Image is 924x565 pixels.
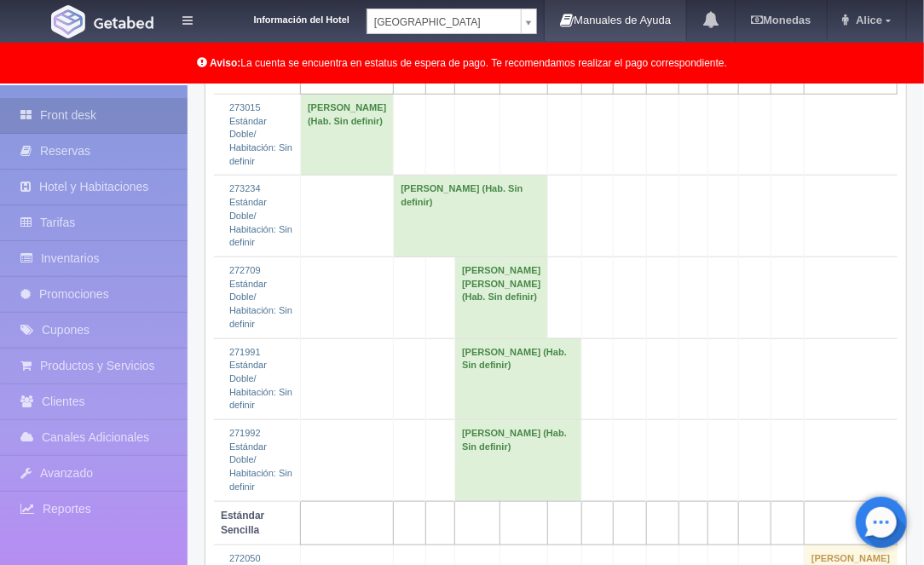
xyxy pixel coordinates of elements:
td: [PERSON_NAME] (Hab. Sin definir) [455,420,582,502]
td: [PERSON_NAME] (Hab. Sin definir) [394,176,548,257]
td: [PERSON_NAME] (Hab. Sin definir) [455,338,582,420]
td: [PERSON_NAME] [PERSON_NAME] (Hab. Sin definir) [455,257,548,339]
span: Alice [852,14,882,26]
b: Monedas [751,14,811,26]
a: 273234 Estándar Doble/Habitación: Sin definir [229,183,292,247]
dt: Información del Hotel [213,9,349,27]
a: 272709 Estándar Doble/Habitación: Sin definir [229,265,292,329]
td: [PERSON_NAME] (Hab. Sin definir) [301,94,394,176]
img: Getabed [51,5,85,38]
a: 273015 Estándar Doble/Habitación: Sin definir [229,102,292,166]
a: [GEOGRAPHIC_DATA] [367,9,537,34]
b: Estándar Sencilla [221,510,264,536]
b: Aviso: [210,57,240,69]
span: [GEOGRAPHIC_DATA] [374,9,514,35]
a: 271992 Estándar Doble/Habitación: Sin definir [229,428,292,492]
b: Estándar Doble [221,59,264,85]
img: Getabed [94,16,153,29]
a: 271991 Estándar Doble/Habitación: Sin definir [229,347,292,411]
